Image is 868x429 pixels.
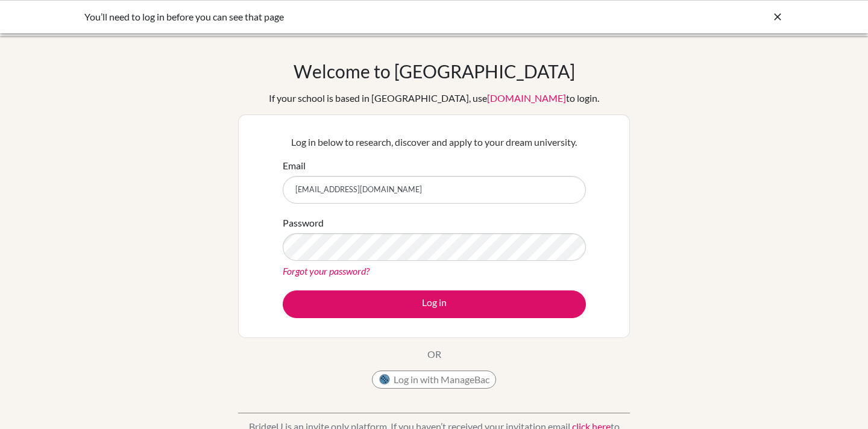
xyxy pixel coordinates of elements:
div: If your school is based in [GEOGRAPHIC_DATA], use to login. [269,91,599,105]
button: Log in [283,290,586,318]
h1: Welcome to [GEOGRAPHIC_DATA] [294,60,575,82]
p: Log in below to research, discover and apply to your dream university. [283,135,586,149]
button: Log in with ManageBac [372,371,496,389]
a: Forgot your password? [283,265,370,277]
div: You’ll need to log in before you can see that page [84,10,603,24]
label: Password [283,216,324,230]
label: Email [283,158,306,173]
p: OR [427,347,441,362]
a: [DOMAIN_NAME] [487,92,566,104]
